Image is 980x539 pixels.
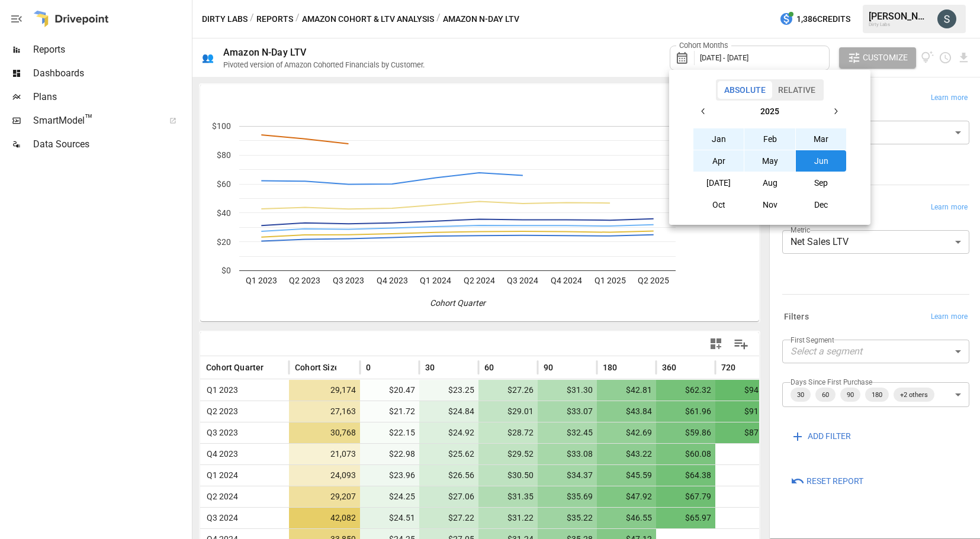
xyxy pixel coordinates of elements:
[714,101,825,122] button: 2025
[744,172,795,193] button: Aug
[744,150,795,172] button: May
[693,128,744,150] button: Jan
[693,150,744,172] button: Apr
[693,172,744,193] button: [DATE]
[796,194,847,215] button: Dec
[693,194,744,215] button: Oct
[796,172,847,193] button: Sep
[796,128,847,150] button: Mar
[796,150,847,172] button: Jun
[744,128,795,150] button: Feb
[744,194,795,215] button: Nov
[718,81,772,99] button: Absolute
[772,81,822,99] button: Relative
